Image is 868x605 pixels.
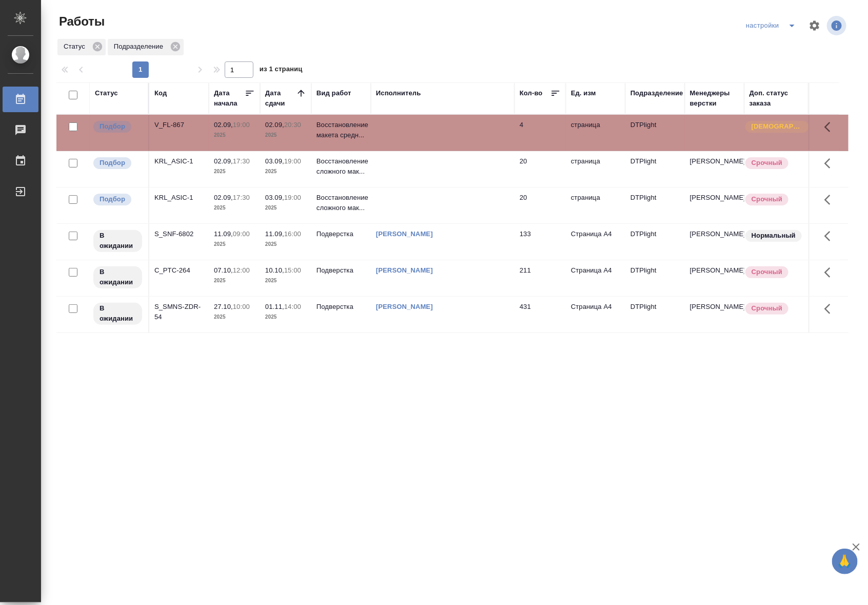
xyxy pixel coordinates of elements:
p: 27.10, [214,303,233,310]
p: Срочный [752,267,782,277]
p: Срочный [752,158,782,168]
div: Можно подбирать исполнителей [92,156,143,170]
p: 14:00 [284,303,301,310]
div: Дата начала [214,88,245,109]
p: [PERSON_NAME] [690,193,739,203]
p: 02.09, [214,121,233,129]
div: KRL_ASIC-1 [154,193,204,203]
div: Можно подбирать исполнителей [92,193,143,206]
div: Дата сдачи [265,88,296,109]
button: Здесь прячутся важные кнопки [818,224,843,248]
td: 431 [515,297,566,332]
p: 02.09, [214,194,233,201]
div: Код [154,88,167,98]
p: 2025 [214,166,255,177]
p: Статус [64,41,89,52]
p: 20:30 [284,121,301,129]
p: [PERSON_NAME] [690,229,739,239]
p: 12:00 [233,266,250,274]
span: Настроить таблицу [802,13,827,38]
p: 19:00 [284,157,301,165]
button: 🙏 [832,549,858,574]
p: 17:30 [233,157,250,165]
a: [PERSON_NAME] [376,266,433,274]
p: 07.10, [214,266,233,274]
div: Вид работ [317,88,351,98]
p: Восстановление сложного мак... [317,193,366,213]
p: Подбор [100,158,125,168]
td: 133 [515,224,566,260]
button: Здесь прячутся важные кнопки [818,297,843,321]
span: Посмотреть информацию [827,16,849,35]
td: страница [566,187,625,223]
p: 11.09, [265,230,284,238]
div: Статус [95,88,118,98]
td: 211 [515,260,566,296]
p: [PERSON_NAME] [690,156,739,166]
p: 19:00 [233,121,250,129]
p: 03.09, [265,194,284,201]
div: S_SMNS-ZDR-54 [154,302,204,322]
p: Восстановление макета средн... [317,120,366,140]
a: [PERSON_NAME] [376,230,433,238]
p: 11.09, [214,230,233,238]
p: 01.11, [265,303,284,310]
p: [DEMOGRAPHIC_DATA] [752,121,803,132]
div: S_SNF-6802 [154,229,204,239]
p: 2025 [214,130,255,140]
p: Восстановление сложного мак... [317,156,366,177]
td: Страница А4 [566,297,625,332]
p: Срочный [752,303,782,314]
p: 02.09, [214,157,233,165]
p: 09:00 [233,230,250,238]
div: Статус [57,39,106,55]
span: 🙏 [836,551,854,572]
p: 02.09, [265,121,284,129]
p: 17:30 [233,194,250,201]
p: Подверстка [317,265,366,276]
p: 10:00 [233,303,250,310]
td: DTPlight [625,297,685,332]
td: 20 [515,151,566,187]
p: 2025 [265,312,306,322]
p: 2025 [265,239,306,249]
div: KRL_ASIC-1 [154,156,204,166]
a: [PERSON_NAME] [376,303,433,310]
button: Здесь прячутся важные кнопки [818,260,843,285]
div: Исполнитель назначен, приступать к работе пока рано [92,229,143,253]
div: C_PTC-264 [154,265,204,276]
div: Подразделение [630,88,683,98]
div: split button [743,17,802,34]
div: Подразделение [108,39,184,55]
div: Кол-во [520,88,543,98]
p: В ожидании [100,267,136,287]
button: Здесь прячутся важные кнопки [818,187,843,212]
td: 20 [515,187,566,223]
span: из 1 страниц [260,63,303,78]
p: 03.09, [265,157,284,165]
p: Подверстка [317,302,366,312]
td: Страница А4 [566,224,625,260]
button: Здесь прячутся важные кнопки [818,115,843,139]
p: Срочный [752,194,782,204]
p: Подбор [100,194,125,204]
p: 15:00 [284,266,301,274]
p: 16:00 [284,230,301,238]
p: 19:00 [284,194,301,201]
td: Страница А4 [566,260,625,296]
p: 2025 [214,312,255,322]
p: В ожидании [100,303,136,324]
p: Подбор [100,121,125,132]
td: DTPlight [625,187,685,223]
p: 2025 [265,203,306,213]
td: DTPlight [625,224,685,260]
p: 2025 [265,166,306,177]
p: [PERSON_NAME] [690,265,739,276]
td: DTPlight [625,151,685,187]
p: 2025 [265,276,306,286]
div: Доп. статус заказа [749,88,803,109]
p: 2025 [214,276,255,286]
div: V_FL-867 [154,120,204,130]
p: 2025 [214,239,255,249]
p: 2025 [265,130,306,140]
